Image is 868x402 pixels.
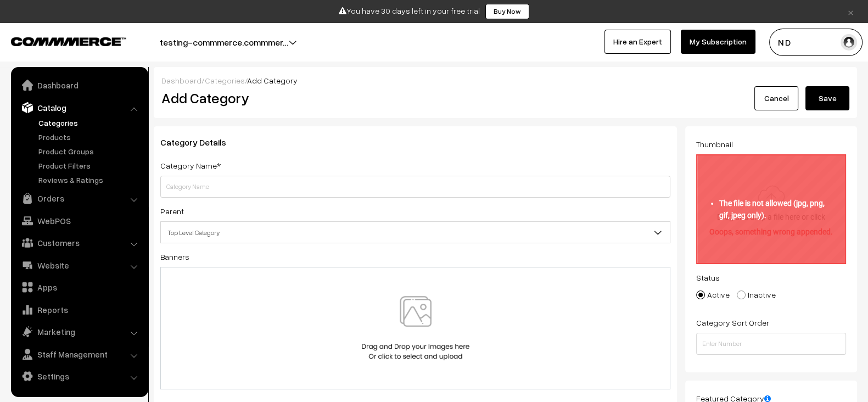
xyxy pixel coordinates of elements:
[604,30,671,54] a: Hire an Expert
[161,90,673,107] h2: Add Category
[36,174,144,186] a: Reviews & Ratings
[161,75,849,86] div: / /
[11,37,126,46] img: COMMMERCE
[696,333,846,355] input: Enter Number
[160,176,670,198] input: Category Name
[160,160,221,171] label: Category Name*
[14,344,144,364] a: Staff Management
[14,233,144,253] a: Customers
[681,30,755,54] a: My Subscription
[121,29,327,56] button: testing-commmerce.commmer…
[205,76,245,85] a: Categories
[14,75,144,95] a: Dashboard
[160,221,670,243] span: Top Level Category
[36,131,144,143] a: Products
[696,289,730,300] label: Active
[14,322,144,342] a: Marketing
[247,76,298,85] span: Add Category
[737,289,776,300] label: Inactive
[36,146,144,157] a: Product Groups
[14,98,144,118] a: Catalog
[160,251,189,263] label: Banners
[14,366,144,386] a: Settings
[805,86,849,110] button: Save
[14,188,144,208] a: Orders
[161,76,201,85] a: Dashboard
[36,117,144,129] a: Categories
[696,272,720,283] label: Status
[11,34,107,47] a: COMMMERCE
[14,255,144,275] a: Website
[160,137,239,148] span: Category Details
[485,4,529,19] a: Buy Now
[696,317,769,328] label: Category Sort Order
[696,138,733,150] label: Thumbnail
[754,86,798,110] a: Cancel
[4,4,864,19] div: You have 30 days left in your free trial
[161,223,670,242] span: Top Level Category
[769,29,863,56] button: N D
[14,300,144,320] a: Reports
[14,211,144,231] a: WebPOS
[843,5,858,18] a: ×
[160,205,184,217] label: Parent
[14,277,144,297] a: Apps
[36,160,144,171] a: Product Filters
[841,34,857,51] img: user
